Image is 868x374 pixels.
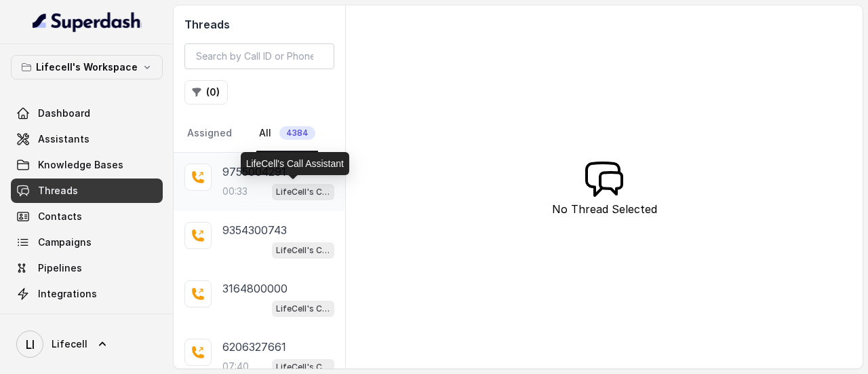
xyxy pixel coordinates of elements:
[184,80,228,105] button: (0)
[222,185,248,198] p: 00:33
[222,164,286,180] p: 9755004291
[33,11,142,33] img: light.svg
[279,126,315,140] span: 4384
[222,280,288,297] p: 3164800000
[38,107,90,120] span: Dashboard
[38,287,97,301] span: Integrations
[38,313,97,326] span: API Settings
[11,153,163,177] a: Knowledge Bases
[184,115,334,152] nav: Tabs
[11,230,163,255] a: Campaigns
[11,307,163,332] a: API Settings
[276,302,330,316] p: LifeCell's Call Assistant
[38,261,82,275] span: Pipelines
[552,201,657,217] p: No Thread Selected
[11,282,163,306] a: Integrations
[36,59,138,75] p: Lifecell's Workspace
[184,16,334,33] h2: Threads
[184,43,334,69] input: Search by Call ID or Phone Number
[38,132,90,146] span: Assistants
[276,244,330,257] p: LifeCell's Call Assistant
[11,256,163,280] a: Pipelines
[184,115,235,152] a: Assigned
[11,204,163,229] a: Contacts
[11,325,163,363] a: Lifecell
[222,360,249,373] p: 07:40
[11,101,163,126] a: Dashboard
[38,158,123,172] span: Knowledge Bases
[38,184,78,198] span: Threads
[26,337,35,352] text: LI
[38,210,82,223] span: Contacts
[222,339,286,355] p: 6206327661
[11,127,163,151] a: Assistants
[11,179,163,203] a: Threads
[241,152,349,175] div: LifeCell's Call Assistant
[276,360,330,374] p: LifeCell's Call Assistant
[38,236,92,249] span: Campaigns
[222,222,287,238] p: 9354300743
[276,185,330,199] p: LifeCell's Call Assistant
[11,55,163,79] button: Lifecell's Workspace
[52,337,87,351] span: Lifecell
[256,115,318,152] a: All4384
